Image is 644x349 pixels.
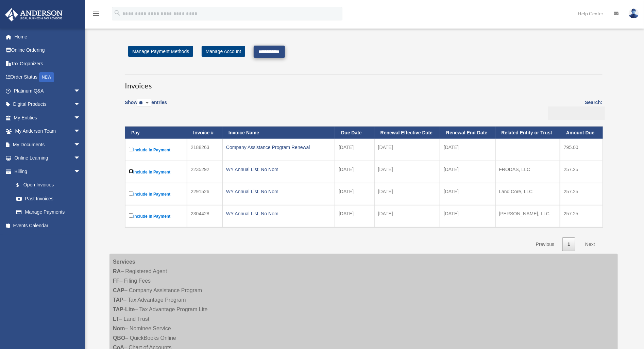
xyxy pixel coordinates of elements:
strong: LT [113,316,119,322]
label: Include in Payment [129,190,183,198]
div: Company Assistance Program Renewal [226,143,331,152]
td: [DATE] [440,205,495,227]
td: 257.25 [560,183,603,205]
div: WY Annual List, No Nom [226,187,331,196]
th: Renewal End Date: activate to sort column ascending [440,127,495,139]
img: User Pic [629,9,639,18]
th: Invoice Name: activate to sort column ascending [222,127,335,139]
th: Related Entity or Trust: activate to sort column ascending [495,127,560,139]
a: My Anderson Teamarrow_drop_down [5,124,91,138]
label: Search: [546,98,603,119]
span: $ [20,181,23,189]
strong: TAP-Lite [113,306,135,312]
td: 795.00 [560,139,603,161]
a: Manage Account [202,46,245,57]
img: Anderson Advisors Platinum Portal [3,8,65,21]
td: Land Core, LLC [495,183,560,205]
input: Include in Payment [129,213,133,218]
a: Digital Productsarrow_drop_down [5,98,91,111]
td: 2235292 [187,161,222,183]
a: Manage Payments [10,205,87,219]
a: Home [5,30,91,44]
td: 257.25 [560,161,603,183]
strong: RA [113,268,121,274]
strong: TAP [113,297,123,303]
td: [PERSON_NAME], LLC [495,205,560,227]
strong: Nom [113,326,125,331]
a: Previous [531,237,559,251]
a: Next [580,237,600,251]
a: Online Learningarrow_drop_down [5,151,91,165]
span: arrow_drop_down [74,98,87,112]
td: [DATE] [374,161,440,183]
div: WY Annual List, No Nom [226,165,331,174]
td: [DATE] [335,183,374,205]
strong: QBO [113,335,125,341]
th: Due Date: activate to sort column ascending [335,127,374,139]
label: Include in Payment [129,168,183,176]
input: Include in Payment [129,147,133,151]
a: Events Calendar [5,219,91,232]
th: Invoice #: activate to sort column ascending [187,127,222,139]
span: arrow_drop_down [74,124,87,138]
a: My Documentsarrow_drop_down [5,138,91,151]
h3: Invoices [125,74,603,91]
span: arrow_drop_down [74,84,87,98]
div: WY Annual List, No Nom [226,209,331,218]
div: NEW [39,72,54,82]
td: [DATE] [374,183,440,205]
td: [DATE] [440,139,495,161]
td: [DATE] [374,205,440,227]
a: Platinum Q&Aarrow_drop_down [5,84,91,98]
a: Order StatusNEW [5,70,91,84]
a: Manage Payment Methods [128,46,193,57]
a: Tax Organizers [5,57,91,70]
td: 2304428 [187,205,222,227]
a: Billingarrow_drop_down [5,165,87,178]
strong: FF [113,278,120,284]
td: [DATE] [440,161,495,183]
td: [DATE] [374,139,440,161]
i: search [114,9,121,17]
label: Include in Payment [129,146,183,154]
td: 257.25 [560,205,603,227]
td: [DATE] [335,139,374,161]
td: 2291526 [187,183,222,205]
span: arrow_drop_down [74,151,87,165]
a: 1 [562,237,575,251]
a: Online Ordering [5,44,91,57]
strong: Services [113,259,135,265]
th: Renewal Effective Date: activate to sort column ascending [374,127,440,139]
span: arrow_drop_down [74,111,87,125]
select: Showentries [137,99,151,107]
a: Past Invoices [10,192,87,205]
td: [DATE] [440,183,495,205]
input: Include in Payment [129,169,133,173]
input: Include in Payment [129,191,133,196]
label: Include in Payment [129,212,183,220]
i: menu [92,10,100,18]
a: My Entitiesarrow_drop_down [5,111,91,124]
th: Pay: activate to sort column descending [125,127,187,139]
td: FRODAS, LLC [495,161,560,183]
a: $Open Invoices [10,178,84,192]
input: Search: [548,106,605,119]
strong: CAP [113,287,124,293]
span: arrow_drop_down [74,138,87,152]
a: menu [92,12,100,18]
td: [DATE] [335,205,374,227]
th: Amount Due: activate to sort column ascending [560,127,603,139]
td: 2188263 [187,139,222,161]
span: arrow_drop_down [74,165,87,179]
label: Show entries [125,98,167,114]
td: [DATE] [335,161,374,183]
